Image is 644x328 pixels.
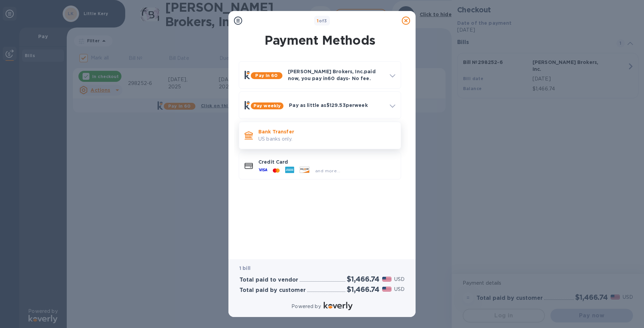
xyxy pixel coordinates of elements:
[255,73,278,78] b: Pay in 60
[347,275,379,283] h2: $1,466.74
[347,285,379,294] h2: $1,466.74
[394,286,405,293] p: USD
[237,33,402,47] h1: Payment Methods
[382,277,391,282] img: USD
[289,102,384,109] p: Pay as little as $129.53 per week
[317,18,319,23] span: 1
[315,168,340,173] span: and more...
[239,265,250,271] b: 1 bill
[254,103,281,108] b: Pay weekly
[324,302,353,310] img: Logo
[394,276,405,283] p: USD
[239,287,306,294] h3: Total paid by customer
[317,18,327,23] b: of 3
[258,135,395,143] p: US banks only.
[382,287,391,292] img: USD
[258,128,395,135] p: Bank Transfer
[258,158,395,165] p: Credit Card
[291,303,321,310] p: Powered by
[288,68,384,82] p: [PERSON_NAME] Brokers, Inc. paid now, you pay in 60 days - No fee.
[239,277,298,283] h3: Total paid to vendor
